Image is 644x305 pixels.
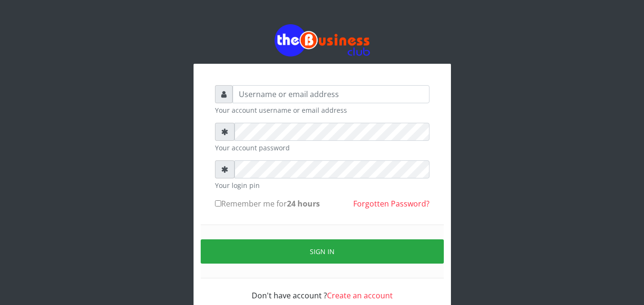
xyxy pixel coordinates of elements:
input: Username or email address [233,85,429,103]
button: Sign in [201,239,444,264]
small: Your login pin [215,180,429,190]
div: Don't have account ? [215,278,429,301]
b: 24 hours [287,198,320,209]
a: Forgotten Password? [353,198,429,209]
label: Remember me for [215,198,320,209]
small: Your account username or email address [215,105,429,115]
a: Create an account [327,290,393,301]
small: Your account password [215,143,429,153]
input: Remember me for24 hours [215,200,221,207]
